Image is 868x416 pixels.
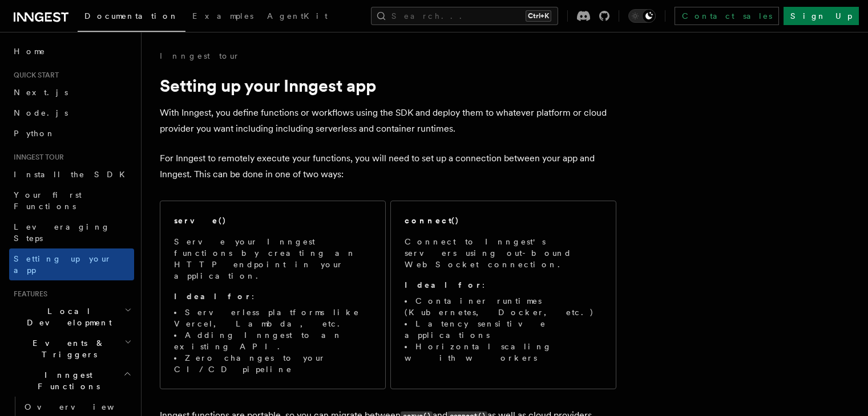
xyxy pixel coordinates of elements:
[185,3,260,31] a: Examples
[9,333,134,365] button: Events & Triggers
[405,215,459,226] h2: connect()
[9,365,134,397] button: Inngest Functions
[174,215,227,226] h2: serve()
[14,108,68,117] span: Node.js
[405,236,602,270] p: Connect to Inngest's servers using out-bound WebSocket connection.
[160,75,616,96] h1: Setting up your Inngest app
[405,295,602,318] li: Container runtimes (Kubernetes, Docker, etc.)
[9,248,134,280] a: Setting up your app
[267,11,328,21] span: AgentKit
[9,164,134,185] a: Install the SDK
[9,305,124,328] span: Local Development
[84,11,179,21] span: Documentation
[160,201,386,389] a: serve()Serve your Inngest functions by creating an HTTP endpoint in your application.Ideal for:Se...
[14,88,68,97] span: Next.js
[9,41,134,62] a: Home
[174,236,372,282] p: Serve your Inngest functions by creating an HTTP endpoint in your application.
[675,7,779,25] a: Contact sales
[192,11,253,21] span: Examples
[405,280,482,289] strong: Ideal for
[14,190,82,211] span: Your first Functions
[174,307,372,329] li: Serverless platforms like Vercel, Lambda, etc.
[14,46,46,57] span: Home
[9,217,134,248] a: Leveraging Steps
[160,150,616,182] p: For Inngest to remotely execute your functions, you will need to set up a connection between your...
[260,3,334,31] a: AgentKit
[405,318,602,341] li: Latency sensitive applications
[174,292,252,301] strong: Ideal for
[174,352,372,375] li: Zero changes to your CI/CD pipeline
[9,369,123,392] span: Inngest Functions
[405,341,602,364] li: Horizontal scaling with workers
[14,222,110,243] span: Leveraging Steps
[174,291,372,302] p: :
[14,170,132,179] span: Install the SDK
[14,129,55,138] span: Python
[9,153,64,162] span: Inngest tour
[14,254,112,275] span: Setting up your app
[9,103,134,123] a: Node.js
[9,82,134,103] a: Next.js
[628,9,656,23] button: Toggle dark mode
[25,402,142,411] span: Overview
[9,123,134,144] a: Python
[9,337,124,360] span: Events & Triggers
[9,289,47,299] span: Features
[9,71,59,80] span: Quick start
[405,279,602,291] p: :
[174,329,372,352] li: Adding Inngest to an existing API.
[390,201,616,389] a: connect()Connect to Inngest's servers using out-bound WebSocket connection.Ideal for:Container ru...
[9,185,134,217] a: Your first Functions
[784,7,859,25] a: Sign Up
[160,105,616,137] p: With Inngest, you define functions or workflows using the SDK and deploy them to whatever platfor...
[526,10,551,22] kbd: Ctrl+K
[78,3,185,32] a: Documentation
[9,301,134,333] button: Local Development
[160,50,240,62] a: Inngest tour
[371,7,558,25] button: Search...Ctrl+K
